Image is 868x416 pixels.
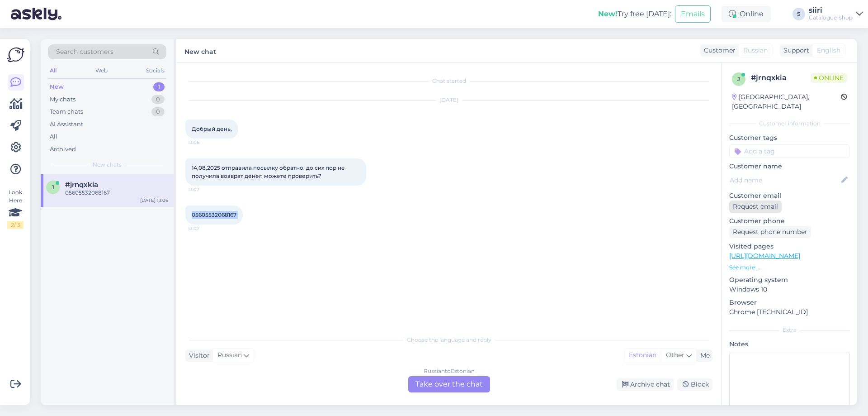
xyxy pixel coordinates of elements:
span: Online [811,73,847,83]
a: siiriCatalogue-shop [809,7,863,21]
p: Visited pages [729,242,850,251]
div: S [793,8,805,20]
div: 1 [153,82,165,91]
p: Chrome [TECHNICAL_ID] [729,307,850,317]
div: Request phone number [729,226,811,238]
div: All [50,132,57,141]
div: Team chats [50,107,83,116]
span: 13:07 [188,186,222,193]
div: 2 / 3 [7,221,24,229]
div: Chat started [185,77,712,85]
div: Me [697,351,710,360]
span: 13:06 [188,139,222,146]
div: Customer information [729,120,850,128]
div: Online [722,6,771,22]
p: See more ... [729,263,850,272]
p: Customer tags [729,133,850,143]
div: Take over the chat [408,376,490,392]
div: AI Assistant [50,120,83,129]
span: 14,08,2025 отправила посылку обратно. до сих пор не получила возврат денег. можете проверить? [192,164,346,179]
div: Estonian [624,349,661,362]
div: 0 [151,95,165,104]
p: Customer phone [729,216,850,226]
input: Add name [730,175,840,185]
p: Customer email [729,191,850,201]
div: Choose the language and reply [185,336,712,344]
p: Windows 10 [729,285,850,294]
div: Archive chat [617,378,674,391]
div: Archived [50,145,76,154]
div: 05605532068167 [65,189,168,197]
p: Notes [729,339,850,349]
input: Add a tag [729,144,850,158]
div: Request email [729,201,782,213]
span: j [737,76,740,82]
div: Catalogue-shop [809,14,853,21]
div: Web [94,65,109,77]
div: Try free [DATE]: [598,9,671,19]
div: My chats [50,95,75,104]
span: English [817,46,840,55]
span: 13:07 [188,225,222,232]
div: Extra [729,326,850,334]
div: Look Here [7,188,24,229]
div: Block [677,378,712,391]
div: Visitor [185,351,210,360]
div: Customer [700,46,736,55]
span: New chats [93,161,122,169]
div: 0 [151,107,165,116]
p: Browser [729,298,850,307]
span: Russian [217,350,242,360]
div: [DATE] [185,96,712,104]
p: Customer name [729,162,850,171]
div: New [50,82,64,91]
div: [DATE] 13:06 [140,197,168,204]
span: Добрый день, [192,125,232,132]
span: j [52,184,54,191]
img: Askly Logo [7,46,24,63]
div: siiri [809,7,853,14]
div: All [48,65,58,77]
div: # jrnqxkia [751,72,811,83]
button: Emails [675,5,711,23]
a: [URL][DOMAIN_NAME] [729,252,800,260]
label: New chat [184,44,216,57]
span: Other [666,351,684,359]
span: 05605532068167 [192,211,236,218]
div: Russian to Estonian [424,367,475,375]
span: Russian [743,46,768,55]
div: Support [780,46,809,55]
div: [GEOGRAPHIC_DATA], [GEOGRAPHIC_DATA] [732,92,841,111]
p: Operating system [729,275,850,285]
b: New! [598,10,618,18]
div: Socials [144,65,166,77]
span: Search customers [56,47,113,57]
span: #jrnqxkia [65,181,98,189]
